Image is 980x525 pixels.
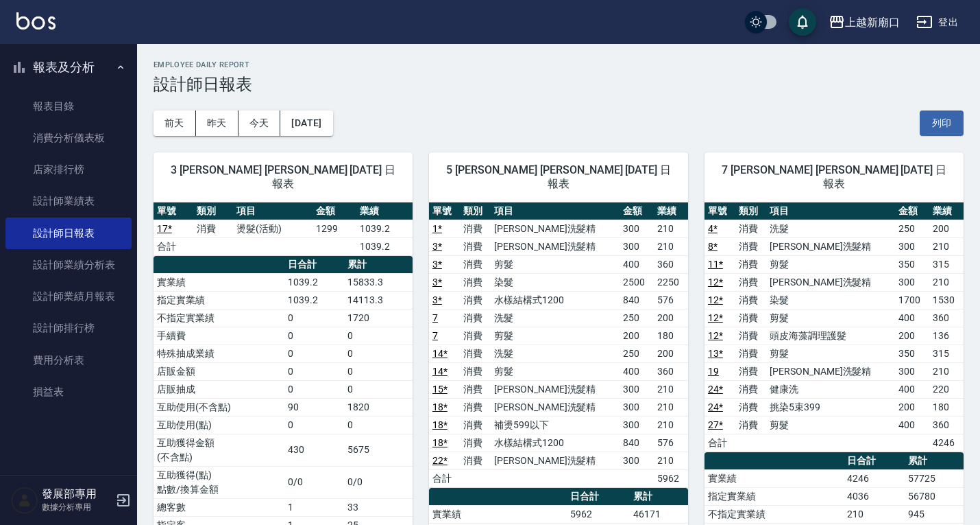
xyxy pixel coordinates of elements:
a: 店家排行榜 [5,154,132,185]
a: 設計師業績分析表 [5,249,132,281]
td: 消費 [735,220,766,237]
td: 14113.3 [344,291,413,309]
td: 210 [654,237,688,255]
td: 200 [929,220,964,237]
a: 報表目錄 [5,91,132,122]
td: 360 [929,416,964,434]
td: 300 [620,452,654,469]
td: 33 [344,498,413,516]
td: 210 [654,416,688,434]
td: 1039.2 [356,220,413,237]
td: 消費 [460,345,491,362]
td: 300 [895,237,929,255]
td: 576 [654,434,688,452]
th: 業績 [356,202,413,220]
td: 4036 [844,487,905,505]
td: 400 [895,416,929,434]
td: 互助獲得金額 (不含點) [154,434,284,466]
td: 特殊抽成業績 [154,345,284,362]
td: 4246 [844,469,905,487]
td: 4246 [929,434,964,452]
td: 200 [895,398,929,416]
td: 0/0 [344,466,413,498]
td: 180 [654,327,688,345]
button: save [789,8,816,36]
table: a dense table [429,202,688,488]
img: Person [11,487,38,514]
th: 累計 [344,256,413,274]
td: 1820 [344,398,413,416]
td: 0 [284,327,344,345]
td: 350 [895,255,929,273]
td: 0 [284,345,344,362]
td: 56780 [905,487,964,505]
a: 設計師業績表 [5,185,132,217]
td: 指定實業績 [154,291,284,309]
td: 210 [844,505,905,523]
h3: 設計師日報表 [154,75,964,94]
div: 上越新廟口 [845,14,900,31]
td: 消費 [460,255,491,273]
th: 日合計 [567,488,630,506]
td: 店販金額 [154,362,284,380]
td: 消費 [460,237,491,255]
td: 店販抽成 [154,380,284,398]
th: 項目 [233,202,313,220]
td: 剪髮 [766,309,895,327]
button: 列印 [920,110,964,136]
td: 剪髮 [766,345,895,362]
th: 單號 [705,202,735,220]
td: 消費 [460,434,491,452]
td: 消費 [460,309,491,327]
td: 互助使用(不含點) [154,398,284,416]
button: 上越新廟口 [823,8,905,36]
td: 210 [654,220,688,237]
td: 250 [620,345,654,362]
td: 消費 [193,220,233,237]
td: 洗髮 [766,220,895,237]
td: 消費 [460,398,491,416]
td: 400 [620,362,654,380]
td: 5675 [344,434,413,466]
td: 0 [344,362,413,380]
h5: 發展部專用 [42,487,112,501]
td: 360 [654,255,688,273]
td: 0 [344,380,413,398]
td: 挑染5束399 [766,398,895,416]
a: 設計師業績月報表 [5,281,132,312]
td: 不指定實業績 [705,505,844,523]
td: 1299 [313,220,356,237]
td: 5962 [654,469,688,487]
th: 類別 [735,202,766,220]
td: 合計 [705,434,735,452]
button: 昨天 [196,110,238,136]
button: 登出 [911,10,964,35]
th: 累計 [905,452,964,470]
td: 250 [620,309,654,327]
td: 消費 [735,291,766,309]
td: 消費 [460,380,491,398]
td: 300 [620,237,654,255]
td: 2250 [654,273,688,291]
td: [PERSON_NAME]洗髮精 [766,273,895,291]
td: 水樣結構式1200 [491,291,620,309]
td: 消費 [460,220,491,237]
td: 消費 [460,273,491,291]
button: 報表及分析 [5,49,132,85]
th: 日合計 [844,452,905,470]
td: 0 [344,327,413,345]
th: 類別 [193,202,233,220]
td: [PERSON_NAME]洗髮精 [491,398,620,416]
td: 1039.2 [284,291,344,309]
td: 實業績 [154,273,284,291]
td: 1530 [929,291,964,309]
td: 136 [929,327,964,345]
td: 180 [929,398,964,416]
td: 1720 [344,309,413,327]
td: 消費 [735,273,766,291]
img: Logo [16,12,56,30]
td: 消費 [460,327,491,345]
td: 315 [929,255,964,273]
td: 互助獲得(點) 點數/換算金額 [154,466,284,498]
h2: Employee Daily Report [154,60,964,69]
